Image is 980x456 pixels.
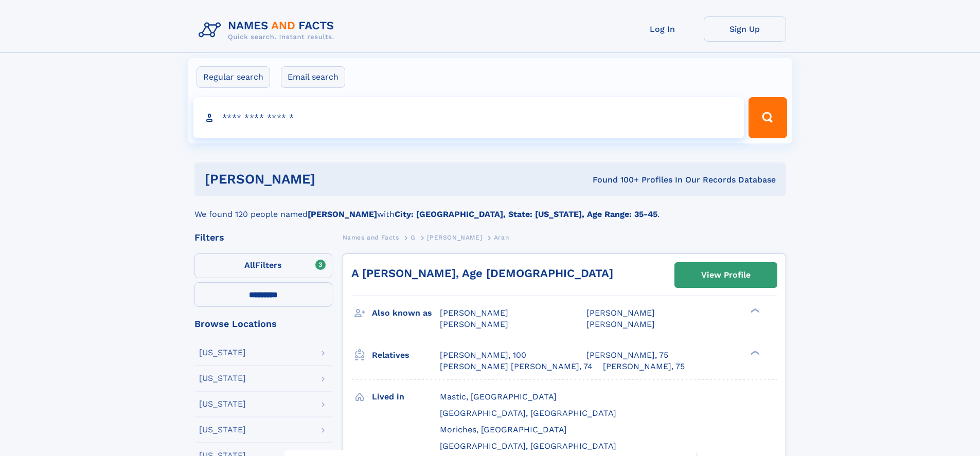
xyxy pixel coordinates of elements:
[586,350,668,361] a: [PERSON_NAME], 75
[586,319,655,329] span: [PERSON_NAME]
[454,174,776,186] div: Found 100+ Profiles In Our Records Database
[194,16,343,44] img: Logo Names and Facts
[748,307,760,314] div: ❯
[205,173,454,186] h1: [PERSON_NAME]
[308,209,377,219] b: [PERSON_NAME]
[427,231,482,244] a: [PERSON_NAME]
[494,234,509,241] span: Aran
[199,426,246,434] div: [US_STATE]
[194,319,332,329] div: Browse Locations
[704,16,786,42] a: Sign Up
[440,319,508,329] span: [PERSON_NAME]
[749,97,787,138] button: Search Button
[372,304,440,322] h3: Also known as
[440,350,526,361] a: [PERSON_NAME], 100
[395,209,657,219] b: City: [GEOGRAPHIC_DATA], State: [US_STATE], Age Range: 35-45
[701,263,751,287] div: View Profile
[372,388,440,406] h3: Lived in
[621,16,704,42] a: Log In
[440,425,567,434] span: Moriches, [GEOGRAPHIC_DATA]
[199,374,246,382] div: [US_STATE]
[440,308,508,318] span: [PERSON_NAME]
[194,253,332,278] label: Filters
[351,267,613,280] a: A [PERSON_NAME], Age [DEMOGRAPHIC_DATA]
[244,260,255,270] span: All
[440,392,557,402] span: Mastic, [GEOGRAPHIC_DATA]
[440,408,616,418] span: [GEOGRAPHIC_DATA], [GEOGRAPHIC_DATA]
[193,97,744,138] input: search input
[197,66,270,88] label: Regular search
[586,308,655,318] span: [PERSON_NAME]
[194,196,786,221] div: We found 120 people named with .
[281,66,345,88] label: Email search
[411,231,416,244] a: G
[372,346,440,364] h3: Relatives
[199,400,246,408] div: [US_STATE]
[343,231,399,244] a: Names and Facts
[199,349,246,357] div: [US_STATE]
[748,349,760,356] div: ❯
[440,361,593,372] a: [PERSON_NAME] [PERSON_NAME], 74
[411,234,416,241] span: G
[194,233,332,242] div: Filters
[427,234,482,241] span: [PERSON_NAME]
[603,361,685,372] a: [PERSON_NAME], 75
[440,441,616,451] span: [GEOGRAPHIC_DATA], [GEOGRAPHIC_DATA]
[675,263,777,287] a: View Profile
